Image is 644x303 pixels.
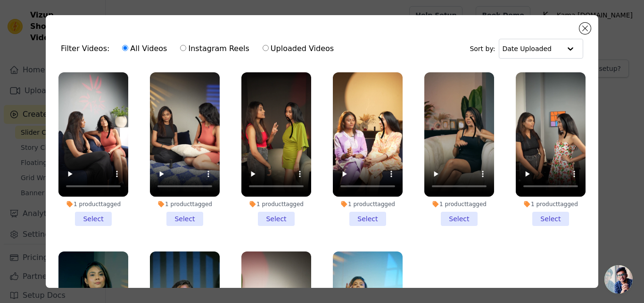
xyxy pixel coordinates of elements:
label: Instagram Reels [180,43,249,55]
div: 1 product tagged [241,200,311,208]
div: 1 product tagged [516,200,586,208]
div: Sort by: [470,39,583,59]
div: 1 product tagged [58,200,128,208]
div: 1 product tagged [150,200,220,208]
div: Open chat [604,265,633,294]
div: 1 product tagged [424,200,494,208]
label: All Videos [122,43,167,55]
div: Filter Videos: [61,38,339,60]
label: Uploaded Videos [262,43,334,55]
button: Close modal [579,23,591,34]
div: 1 product tagged [333,200,403,208]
